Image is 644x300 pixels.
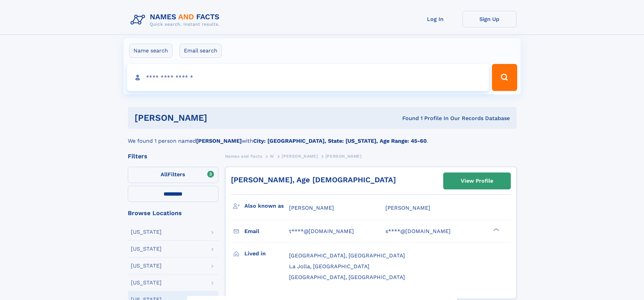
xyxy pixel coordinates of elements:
[131,229,162,235] div: [US_STATE]
[289,205,334,211] span: [PERSON_NAME]
[161,171,168,178] span: All
[131,280,162,285] div: [US_STATE]
[131,246,162,252] div: [US_STATE]
[270,152,274,160] a: W
[135,114,305,122] h1: [PERSON_NAME]
[196,138,242,144] b: [PERSON_NAME]
[289,263,369,270] span: La Jolla, [GEOGRAPHIC_DATA]
[270,154,274,159] span: W
[129,44,172,58] label: Name search
[128,11,225,29] img: Logo Names and Facts
[127,64,489,91] input: search input
[128,167,218,183] label: Filters
[244,200,289,212] h3: Also known as
[244,226,289,237] h3: Email
[462,11,517,27] a: Sign Up
[492,64,517,91] button: Search Button
[461,173,493,189] div: View Profile
[305,115,510,122] div: Found 1 Profile In Our Records Database
[444,173,510,189] a: View Profile
[231,176,396,184] a: [PERSON_NAME], Age [DEMOGRAPHIC_DATA]
[128,153,218,159] div: Filters
[225,152,262,160] a: Names and Facts
[131,263,162,269] div: [US_STATE]
[385,205,430,211] span: [PERSON_NAME]
[408,11,462,27] a: Log In
[180,44,222,58] label: Email search
[492,228,500,232] div: ❯
[128,129,517,145] div: We found 1 person named with .
[244,248,289,259] h3: Lived in
[282,154,318,159] span: [PERSON_NAME]
[128,210,218,216] div: Browse Locations
[289,274,405,280] span: [GEOGRAPHIC_DATA], [GEOGRAPHIC_DATA]
[326,154,362,159] span: [PERSON_NAME]
[253,138,427,144] b: City: [GEOGRAPHIC_DATA], State: [US_STATE], Age Range: 45-60
[289,252,405,259] span: [GEOGRAPHIC_DATA], [GEOGRAPHIC_DATA]
[282,152,318,160] a: [PERSON_NAME]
